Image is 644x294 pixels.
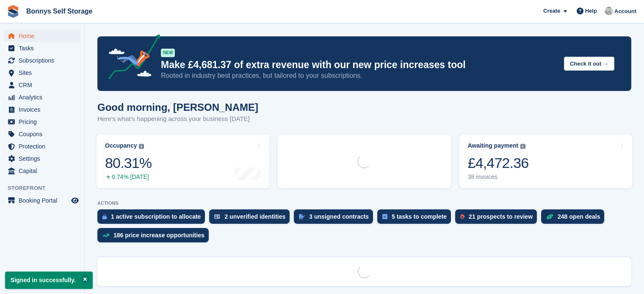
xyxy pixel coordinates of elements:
[102,214,107,220] img: active_subscription_to_allocate_icon-d502201f5373d7db506a760aba3b589e785aa758c864c3986d89f69b8ff3...
[97,102,258,113] h1: Good morning, [PERSON_NAME]
[214,214,220,219] img: verify_identity-adf6edd0f0f0b5bbfe63781bf79b02c33cf7c696d77639b501bdc392416b5a36.svg
[558,213,600,220] div: 248 open deals
[4,104,80,115] a: menu
[19,195,69,206] span: Booking Portal
[105,173,152,181] div: 0.74% [DATE]
[97,209,209,228] a: 1 active subscription to allocate
[19,153,69,165] span: Settings
[101,34,160,82] img: price-adjustments-announcement-icon-8257ccfd72463d97f412b2fc003d46551f7dbcb40ab6d574587a9cd5c0d94...
[161,71,557,80] p: Rooted in industry best practices, but tailored to your subscriptions.
[19,30,69,42] span: Home
[564,57,614,71] button: Check it out →
[113,232,205,239] div: 186 price increase opportunities
[70,195,80,206] a: Preview store
[97,114,258,124] p: Here's what's happening across your business [DATE]
[139,144,144,149] img: icon-info-grey-7440780725fd019a000dd9b08b2336e03edf1995a4989e88bcd33f0948082b44.svg
[605,7,613,15] img: James Bonny
[105,142,137,149] div: Occupancy
[19,91,69,103] span: Analytics
[4,67,80,79] a: menu
[111,213,201,220] div: 1 active subscription to allocate
[468,154,529,172] div: £4,472.36
[4,153,80,165] a: menu
[455,209,541,228] a: 21 prospects to review
[382,214,387,219] img: task-75834270c22a3079a89374b754ae025e5fb1db73e45f91037f5363f120a921f8.svg
[392,213,447,220] div: 5 tasks to complete
[19,128,69,140] span: Coupons
[4,165,80,177] a: menu
[161,59,557,71] p: Make £4,681.37 of extra revenue with our new price increases tool
[541,209,608,228] a: 248 open deals
[585,7,597,15] span: Help
[19,104,69,115] span: Invoices
[294,209,377,228] a: 3 unsigned contracts
[614,7,636,16] span: Account
[468,142,519,149] div: Awaiting payment
[102,234,109,237] img: price_increase_opportunities-93ffe204e8149a01c8c9dc8f82e8f89637d9d84a8eef4429ea346261dce0b2c0.svg
[546,214,553,220] img: deal-1b604bf984904fb50ccaf53a9ad4b4a5d6e5aea283cecdc64d6e3604feb123c2.svg
[299,214,305,219] img: contract_signature_icon-13c848040528278c33f63329250d36e43548de30e8caae1d1a13099fd9432cc5.svg
[19,42,69,54] span: Tasks
[5,272,93,289] p: Signed in successfully.
[468,173,529,181] div: 38 invoices
[19,79,69,91] span: CRM
[19,165,69,177] span: Capital
[4,79,80,91] a: menu
[8,184,84,192] span: Storefront
[105,154,152,172] div: 80.31%
[309,213,369,220] div: 3 unsigned contracts
[4,42,80,54] a: menu
[4,30,80,42] a: menu
[161,49,175,57] div: NEW
[224,213,285,220] div: 2 unverified identities
[4,91,80,103] a: menu
[4,55,80,66] a: menu
[459,135,632,188] a: Awaiting payment £4,472.36 38 invoices
[209,209,294,228] a: 2 unverified identities
[7,5,19,18] img: stora-icon-8386f47178a22dfd0bd8f6a31ec36ba5ce8667c1dd55bd0f319d3a0aa187defe.svg
[19,55,69,66] span: Subscriptions
[19,67,69,79] span: Sites
[19,140,69,152] span: Protection
[377,209,455,228] a: 5 tasks to complete
[97,228,213,247] a: 186 price increase opportunities
[460,214,464,219] img: prospect-51fa495bee0391a8d652442698ab0144808aea92771e9ea1ae160a38d050c398.svg
[4,140,80,152] a: menu
[97,201,631,206] p: ACTIONS
[19,116,69,128] span: Pricing
[469,213,533,220] div: 21 prospects to review
[23,4,96,18] a: Bonnys Self Storage
[520,144,525,149] img: icon-info-grey-7440780725fd019a000dd9b08b2336e03edf1995a4989e88bcd33f0948082b44.svg
[543,7,560,15] span: Create
[4,195,80,206] a: menu
[97,135,269,188] a: Occupancy 80.31% 0.74% [DATE]
[4,116,80,128] a: menu
[4,128,80,140] a: menu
